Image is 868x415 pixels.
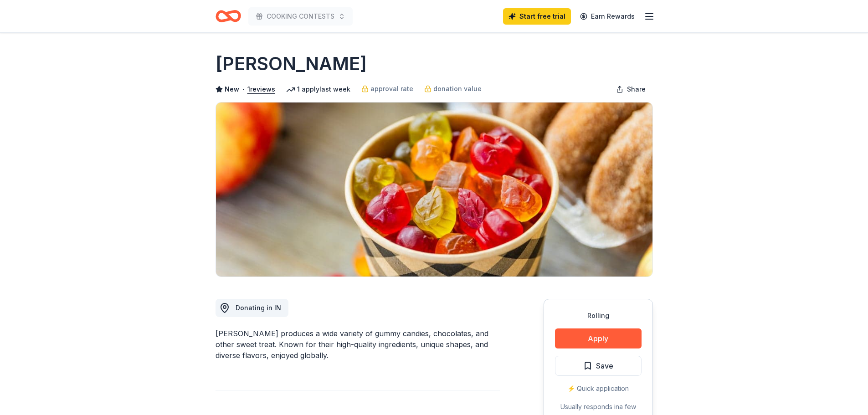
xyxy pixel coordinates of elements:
[216,328,500,361] div: [PERSON_NAME] produces a wide variety of gummy candies, chocolates, and other sweet treat. Known ...
[596,360,613,372] span: Save
[433,83,482,94] span: donation value
[370,83,413,94] span: approval rate
[424,83,482,94] a: donation value
[555,356,642,376] button: Save
[503,8,571,25] a: Start free trial
[241,86,245,93] span: •
[247,84,275,95] button: 1reviews
[216,5,241,27] a: Home
[575,8,640,25] a: Earn Rewards
[555,383,642,394] div: ⚡️ Quick application
[236,304,281,312] span: Donating in IN
[609,80,653,98] button: Share
[248,7,353,26] button: COOKING CONTESTS
[225,84,239,95] span: New
[627,84,646,95] span: Share
[267,11,334,22] span: COOKING CONTESTS
[216,51,367,77] h1: [PERSON_NAME]
[555,328,642,348] button: Apply
[555,310,642,321] div: Rolling
[216,102,652,277] img: Image for Albanese
[361,83,413,94] a: approval rate
[286,84,350,95] div: 1 apply last week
